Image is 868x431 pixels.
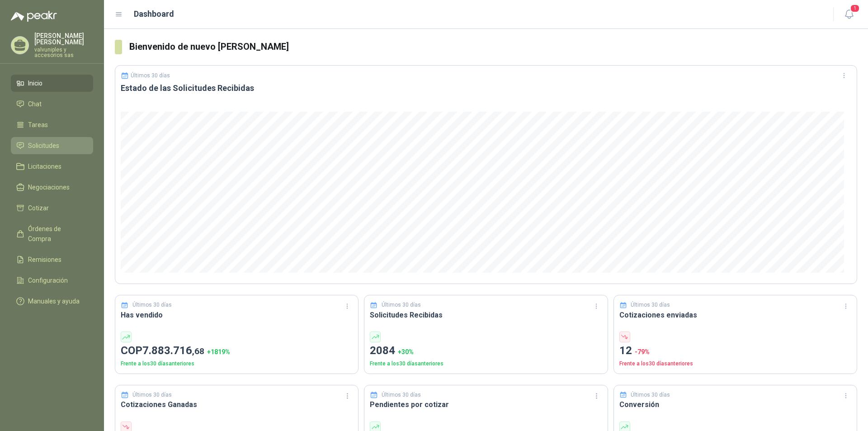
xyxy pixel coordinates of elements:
span: 1 [850,4,860,13]
img: Logo peakr [11,11,57,22]
p: 2084 [370,342,602,360]
p: Últimos 30 días [631,391,670,399]
a: Solicitudes [11,137,93,154]
p: Últimos 30 días [631,301,670,309]
h3: Has vendido [121,309,353,321]
p: Últimos 30 días [132,391,172,399]
a: Tareas [11,116,93,133]
span: Remisiones [28,255,61,265]
p: Últimos 30 días [132,301,172,309]
a: Configuración [11,272,93,289]
a: Manuales y ayuda [11,293,93,310]
p: 12 [619,342,851,360]
span: Órdenes de Compra [28,224,85,244]
p: Últimos 30 días [382,301,421,309]
span: ,68 [192,346,204,356]
span: Inicio [28,78,42,88]
h3: Estado de las Solicitudes Recibidas [121,83,851,94]
p: Frente a los 30 días anteriores [370,360,602,368]
h1: Dashboard [134,8,174,20]
h3: Bienvenido de nuevo [PERSON_NAME] [129,40,857,54]
span: + 30 % [398,348,414,355]
span: Licitaciones [28,161,61,171]
h3: Cotizaciones enviadas [619,309,851,321]
a: Chat [11,95,93,113]
span: -79 % [635,348,650,355]
span: Negociaciones [28,182,70,192]
span: Tareas [28,120,48,130]
p: valvuniples y accesorios sas [34,47,93,58]
p: Frente a los 30 días anteriores [121,360,353,368]
a: Remisiones [11,251,93,268]
p: Últimos 30 días [131,72,170,79]
p: Frente a los 30 días anteriores [619,360,851,368]
h3: Pendientes por cotizar [370,399,602,410]
h3: Conversión [619,399,851,410]
a: Licitaciones [11,158,93,175]
a: Inicio [11,75,93,92]
h3: Cotizaciones Ganadas [121,399,353,410]
span: Solicitudes [28,141,59,151]
span: Chat [28,99,42,109]
span: + 1819 % [207,348,230,355]
span: Cotizar [28,203,49,213]
a: Órdenes de Compra [11,220,93,247]
p: [PERSON_NAME] [PERSON_NAME] [34,33,93,45]
h3: Solicitudes Recibidas [370,309,602,321]
button: 1 [841,6,857,23]
span: Manuales y ayuda [28,296,80,306]
a: Cotizar [11,199,93,217]
span: 7.883.716 [142,344,204,357]
span: Configuración [28,275,68,285]
a: Negociaciones [11,179,93,196]
p: COP [121,342,353,360]
p: Últimos 30 días [382,391,421,399]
